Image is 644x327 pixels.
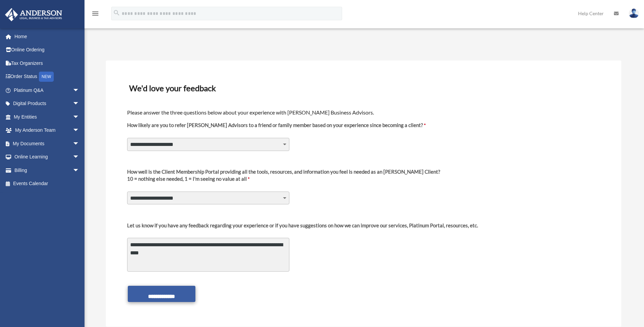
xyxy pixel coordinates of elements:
div: NEW [39,72,54,82]
a: Home [5,30,90,43]
a: Online Ordering [5,43,90,57]
span: arrow_drop_down [73,150,86,164]
a: Online Learningarrow_drop_down [5,150,90,164]
a: My Anderson Teamarrow_drop_down [5,124,90,137]
a: Tax Organizers [5,56,90,70]
div: Domain: [DOMAIN_NAME] [18,18,74,23]
img: User Pic [629,8,639,18]
span: arrow_drop_down [73,137,86,151]
img: website_grey.svg [11,18,16,23]
a: Events Calendar [5,177,90,191]
a: Billingarrow_drop_down [5,163,90,177]
div: Keywords by Traffic [75,40,114,44]
a: Platinum Q&Aarrow_drop_down [5,83,90,97]
a: My Documentsarrow_drop_down [5,137,90,150]
a: Order StatusNEW [5,70,90,84]
a: menu [91,12,99,18]
span: arrow_drop_down [73,163,86,177]
span: arrow_drop_down [73,97,86,111]
img: tab_domain_overview_orange.svg [18,39,24,45]
div: v 4.0.25 [19,11,33,16]
h3: We'd love your feedback [126,81,601,95]
h4: Please answer the three questions below about your experience with [PERSON_NAME] Business Advisors. [127,109,600,116]
img: logo_orange.svg [11,11,16,16]
div: Domain Overview [26,40,61,44]
span: arrow_drop_down [73,110,86,124]
span: arrow_drop_down [73,124,86,137]
img: Anderson Advisors Platinum Portal [3,8,64,21]
div: How well is the Client Membership Portal providing all the tools, resources, and information you ... [127,168,440,175]
img: tab_keywords_by_traffic_grey.svg [67,39,73,45]
i: search [113,9,120,17]
div: Let us know if you have any feedback regarding your experience or if you have suggestions on how ... [127,222,478,229]
a: My Entitiesarrow_drop_down [5,110,90,124]
a: Digital Productsarrow_drop_down [5,97,90,110]
label: How likely are you to refer [PERSON_NAME] Advisors to a friend or family member based on your exp... [127,122,426,134]
span: arrow_drop_down [73,83,86,97]
i: menu [91,9,99,18]
label: 10 = nothing else needed, 1 = I'm seeing no value at all [127,168,440,188]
